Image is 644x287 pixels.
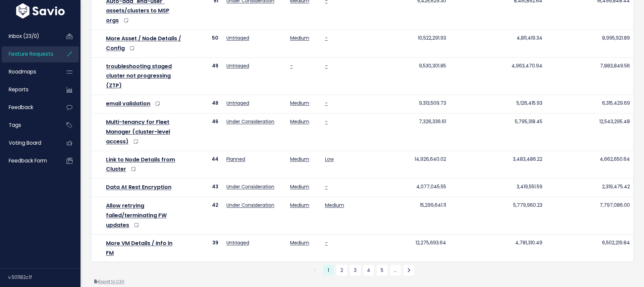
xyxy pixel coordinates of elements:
[106,239,172,257] a: More VM Details / Info in FM
[94,279,124,284] a: Export to CSV
[186,179,222,197] td: 43
[336,265,347,276] a: 2
[325,156,334,162] a: Low
[106,62,172,90] a: troubleshooting staged cluster not progressing (ZTP)
[106,156,175,173] a: Link to Node Details from Cluster
[2,135,56,151] a: Voting Board
[186,234,222,262] td: 39
[356,151,450,179] td: 14,926,640.02
[106,100,150,107] a: email validation
[226,62,249,69] a: Untriaged
[186,151,222,179] td: 44
[356,30,450,58] td: 10,522,291.93
[356,197,450,234] td: 15,299,641.11
[356,95,450,113] td: 9,313,509.73
[2,29,56,44] a: Inbox (23/0)
[2,82,56,97] a: Reports
[9,139,41,146] span: Voting Board
[450,57,546,95] td: 4,963,470.94
[290,239,309,246] a: Medium
[290,100,309,106] a: Medium
[226,183,274,190] a: Under Consideration
[9,68,36,75] span: Roadmaps
[106,202,167,229] a: Allow retrying failed/terminating FW updates
[363,265,374,276] a: 4
[356,234,450,262] td: 12,275,693.64
[450,234,546,262] td: 4,781,310.49
[9,50,53,57] span: Feature Requests
[325,62,328,69] a: -
[2,117,56,133] a: Tags
[290,35,309,41] a: Medium
[390,265,401,276] a: …
[546,57,634,95] td: 7,883,849.56
[290,62,293,69] a: -
[356,113,450,151] td: 7,326,336.61
[377,265,387,276] a: 5
[356,179,450,197] td: 4,077,045.55
[226,202,274,208] a: Under Consideration
[14,3,66,18] img: logo-white.9d6f32f41409.svg
[290,156,309,162] a: Medium
[226,100,249,106] a: Untriaged
[2,153,56,169] a: Feedback form
[106,183,171,191] a: Data At Rest Encryption
[325,183,328,190] a: -
[9,122,21,129] span: Tags
[186,95,222,113] td: 48
[2,100,56,115] a: Feedback
[350,265,361,276] a: 3
[450,30,546,58] td: 4,811,419.34
[290,183,309,190] a: Medium
[186,57,222,95] td: 49
[323,265,334,276] span: 1
[356,57,450,95] td: 9,530,301.85
[186,197,222,234] td: 42
[325,239,328,246] a: -
[226,118,274,125] a: Under Consideration
[546,151,634,179] td: 4,662,650.64
[546,179,634,197] td: 2,319,475.42
[2,64,56,80] a: Roadmaps
[290,202,309,208] a: Medium
[450,113,546,151] td: 5,795,318.45
[546,197,634,234] td: 7,797,086.00
[9,104,33,111] span: Feedback
[9,33,39,40] span: Inbox (23/0)
[450,151,546,179] td: 3,483,486.22
[9,157,47,164] span: Feedback form
[226,35,249,41] a: Untriaged
[325,100,328,106] a: -
[226,239,249,246] a: Untriaged
[325,118,328,125] a: -
[450,197,546,234] td: 5,779,960.23
[325,35,328,41] a: -
[450,95,546,113] td: 5,126,415.93
[8,269,80,286] div: v.501182c1f
[290,118,309,125] a: Medium
[546,95,634,113] td: 6,315,429.69
[226,156,245,162] a: Planned
[325,202,344,208] a: Medium
[186,30,222,58] td: 50
[546,113,634,151] td: 12,543,295.48
[546,234,634,262] td: 6,502,219.84
[106,35,181,52] a: More Asset / Node Details / Config
[450,179,546,197] td: 3,419,551.59
[106,118,170,145] a: Multi-tenancy for Fleet Manager (cluster-level access)
[186,113,222,151] td: 46
[2,46,56,62] a: Feature Requests
[9,86,29,93] span: Reports
[546,30,634,58] td: 8,995,921.89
